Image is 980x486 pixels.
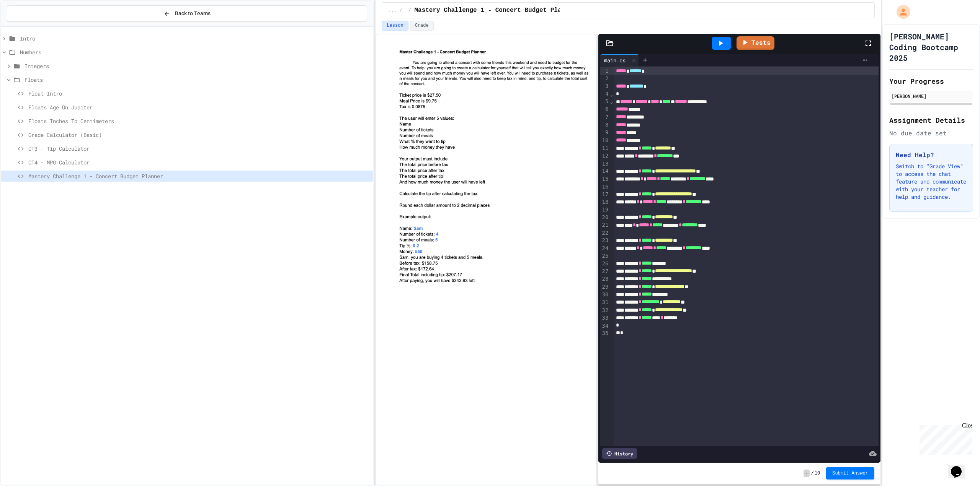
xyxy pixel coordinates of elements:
[600,167,610,175] div: 14
[600,245,610,252] div: 24
[600,221,610,229] div: 21
[609,91,613,97] span: Fold line
[889,76,973,86] h2: Your Progress
[600,299,610,306] div: 31
[826,467,874,479] button: Submit Answer
[600,137,610,145] div: 10
[28,89,370,98] span: Float Intro
[600,56,629,64] div: main.cs
[896,163,967,201] p: Switch to "Grade View" to access the chat feature and communicate with your teacher for help and ...
[600,75,610,83] div: 2
[20,34,370,42] span: Intro
[600,307,610,314] div: 32
[811,470,814,476] span: /
[600,206,610,214] div: 19
[175,10,211,18] span: Back to Teams
[28,131,370,139] span: Grade Calculator (Basic)
[20,48,370,56] span: Numbers
[400,7,402,13] span: /
[609,98,613,104] span: Fold line
[600,129,610,137] div: 9
[889,31,973,63] h1: [PERSON_NAME] Coding Bootcamp 2025
[600,98,610,106] div: 5
[600,214,610,221] div: 20
[892,93,971,99] div: [PERSON_NAME]
[600,160,610,168] div: 13
[3,3,53,49] div: Chat with us now!Close
[916,422,972,455] iframe: chat widget
[889,3,912,21] div: My Account
[600,260,610,268] div: 26
[600,114,610,121] div: 7
[600,291,610,299] div: 30
[815,470,820,476] span: 10
[28,158,370,166] span: CT4 - MPG Calculator
[600,275,610,283] div: 28
[28,103,370,111] span: Floats Age On Jupiter
[388,7,397,13] span: ...
[600,176,610,183] div: 15
[600,152,610,160] div: 12
[28,117,370,125] span: Floats Inches To Centimeters
[600,121,610,129] div: 8
[889,115,973,125] h2: Assignment Details
[804,470,809,477] span: -
[832,470,868,476] span: Submit Answer
[600,106,610,113] div: 6
[600,83,610,90] div: 3
[602,448,637,459] div: History
[382,21,408,31] button: Lesson
[414,6,576,15] span: Mastery Challenge 1 - Concert Budget Planner
[600,322,610,330] div: 34
[7,5,367,22] button: Back to Teams
[600,198,610,206] div: 18
[600,191,610,198] div: 17
[408,7,411,13] span: /
[600,268,610,275] div: 27
[889,128,973,138] div: No due date set
[28,145,370,153] span: CT3 - Tip Calculator
[410,21,434,31] button: Grade
[24,62,370,70] span: Integers
[28,172,370,180] span: Mastery Challenge 1 - Concert Budget Planner
[600,283,610,291] div: 29
[24,76,370,84] span: Floats
[600,229,610,237] div: 22
[737,36,774,50] a: Tests
[600,90,610,98] div: 4
[600,67,610,75] div: 1
[896,150,967,159] h3: Need Help?
[600,145,610,152] div: 11
[600,183,610,191] div: 16
[600,330,610,337] div: 35
[600,237,610,244] div: 23
[600,54,639,66] div: main.cs
[600,314,610,322] div: 33
[600,252,610,260] div: 25
[948,455,972,478] iframe: chat widget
